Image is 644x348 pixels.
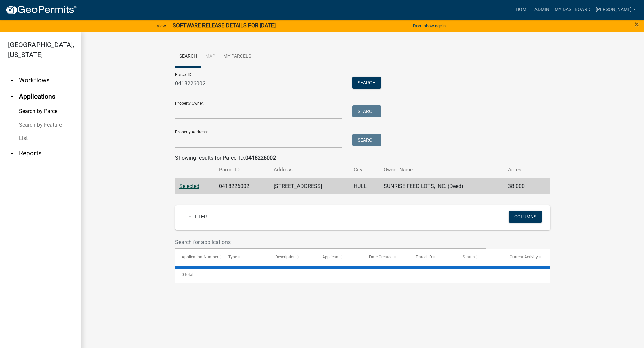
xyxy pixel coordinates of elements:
a: + Filter [183,211,212,223]
datatable-header-cell: Date Created [363,249,410,265]
td: [STREET_ADDRESS] [269,178,350,194]
i: arrow_drop_down [8,149,16,157]
td: HULL [350,178,380,194]
span: Status [463,255,475,259]
button: Columns [509,211,542,223]
input: Search for applications [175,235,486,249]
datatable-header-cell: Type [222,249,269,265]
strong: SOFTWARE RELEASE DETAILS FOR [DATE] [173,22,276,29]
button: Search [352,77,381,89]
td: SUNRISE FEED LOTS, INC. (Deed) [380,178,504,194]
datatable-header-cell: Status [456,249,503,265]
th: Parcel ID [215,162,269,178]
i: arrow_drop_down [8,76,16,84]
button: Don't show again [410,20,448,31]
span: Type [228,255,237,259]
button: Search [352,105,381,117]
th: City [350,162,380,178]
div: Showing results for Parcel ID: [175,154,550,162]
span: × [635,20,639,29]
th: Address [269,162,350,178]
a: [PERSON_NAME] [593,3,639,16]
span: Parcel ID [416,255,432,259]
datatable-header-cell: Applicant [316,249,363,265]
button: Close [635,20,639,28]
a: My Dashboard [552,3,593,16]
span: Applicant [322,255,340,259]
span: Application Number [182,255,218,259]
td: 0418226002 [215,178,269,194]
th: Acres [504,162,539,178]
div: 0 total [175,266,550,283]
datatable-header-cell: Application Number [175,249,222,265]
a: Home [513,3,532,16]
th: Owner Name [380,162,504,178]
button: Search [352,134,381,146]
a: Search [175,46,201,68]
td: 38.000 [504,178,539,194]
a: Selected [179,183,199,189]
strong: 0418226002 [245,155,276,161]
span: Description [275,255,296,259]
i: arrow_drop_up [8,92,16,101]
a: My Parcels [219,46,255,68]
span: Date Created [369,255,393,259]
datatable-header-cell: Current Activity [503,249,550,265]
a: Admin [532,3,552,16]
datatable-header-cell: Description [269,249,316,265]
datatable-header-cell: Parcel ID [409,249,456,265]
span: Current Activity [510,255,538,259]
a: View [154,20,169,31]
